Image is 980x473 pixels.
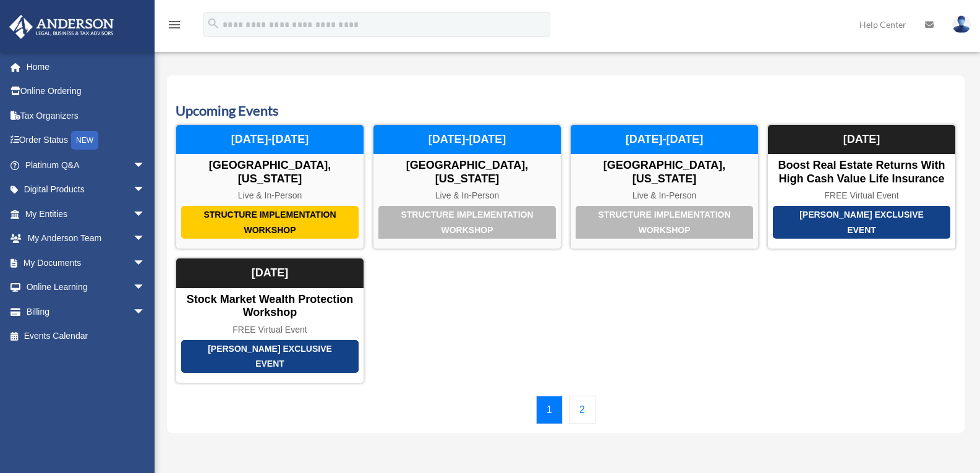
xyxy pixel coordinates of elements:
div: Boost Real Estate Returns with High Cash Value Life Insurance [768,159,955,185]
a: Order StatusNEW [9,128,164,153]
a: Online Ordering [9,79,164,104]
a: menu [167,22,182,32]
a: Structure Implementation Workshop [GEOGRAPHIC_DATA], [US_STATE] Live & In-Person [DATE]-[DATE] [570,124,759,249]
div: [DATE]-[DATE] [571,125,758,155]
a: Home [9,54,164,79]
a: 2 [569,396,595,424]
div: [DATE]-[DATE] [373,125,561,155]
img: User Pic [952,15,971,33]
span: arrow_drop_down [133,177,158,203]
a: Platinum Q&Aarrow_drop_down [9,153,164,177]
div: Structure Implementation Workshop [378,206,556,239]
a: Structure Implementation Workshop [GEOGRAPHIC_DATA], [US_STATE] Live & In-Person [DATE]-[DATE] [373,124,561,249]
div: [PERSON_NAME] Exclusive Event [181,340,359,373]
a: My Entitiesarrow_drop_down [9,202,164,226]
a: 1 [536,396,563,424]
a: [PERSON_NAME] Exclusive Event Boost Real Estate Returns with High Cash Value Life Insurance FREE ... [767,124,956,249]
span: arrow_drop_down [133,202,158,227]
a: [PERSON_NAME] Exclusive Event Stock Market Wealth Protection Workshop FREE Virtual Event [DATE] [176,258,364,383]
div: Live & In-Person [373,190,561,201]
div: [DATE] [176,258,364,288]
span: arrow_drop_down [133,153,158,178]
a: Digital Productsarrow_drop_down [9,177,164,202]
span: arrow_drop_down [133,299,158,325]
img: Anderson Advisors Platinum Portal [6,15,117,39]
a: Structure Implementation Workshop [GEOGRAPHIC_DATA], [US_STATE] Live & In-Person [DATE]-[DATE] [176,124,364,249]
div: NEW [71,131,98,150]
div: Structure Implementation Workshop [181,206,359,239]
div: FREE Virtual Event [768,190,955,201]
a: My Documentsarrow_drop_down [9,250,164,275]
div: FREE Virtual Event [176,325,364,335]
div: [PERSON_NAME] Exclusive Event [773,206,950,239]
h3: Upcoming Events [176,101,956,121]
div: Stock Market Wealth Protection Workshop [176,293,364,320]
a: My Anderson Teamarrow_drop_down [9,226,164,251]
div: Structure Implementation Workshop [576,206,753,239]
div: [DATE]-[DATE] [176,125,364,155]
span: arrow_drop_down [133,250,158,276]
div: Live & In-Person [176,190,364,201]
a: Tax Organizers [9,103,164,128]
div: Live & In-Person [571,190,758,201]
span: arrow_drop_down [133,226,158,252]
i: search [207,17,220,30]
div: [GEOGRAPHIC_DATA], [US_STATE] [571,159,758,185]
a: Online Learningarrow_drop_down [9,275,164,300]
i: menu [167,17,182,32]
div: [DATE] [768,125,955,155]
div: [GEOGRAPHIC_DATA], [US_STATE] [176,159,364,185]
div: [GEOGRAPHIC_DATA], [US_STATE] [373,159,561,185]
a: Events Calendar [9,324,158,349]
a: Billingarrow_drop_down [9,299,164,324]
span: arrow_drop_down [133,275,158,300]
